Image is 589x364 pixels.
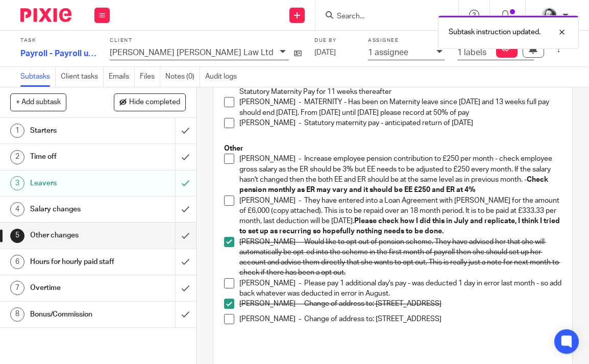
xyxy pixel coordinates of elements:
label: Client [110,37,302,44]
a: Notes (0) [165,67,200,87]
button: Hide completed [114,93,186,111]
img: T1JH8BBNX-UMG48CW64-d2649b4fbe26-512.png [541,7,557,23]
p: 1 assignee [368,48,408,57]
span: Hide completed [129,99,180,107]
a: Subtasks [20,67,56,87]
p: [PERSON_NAME] - Increase employee pension contribution to £250 per month - check employee gross s... [239,154,561,195]
h1: Hours for hourly paid staff [30,254,120,270]
div: 3 [10,176,24,190]
div: 4 [10,202,24,216]
p: [PERSON_NAME] [PERSON_NAME] Law Ltd [110,48,274,57]
strong: Please check how I did this in July and replicate, I think I tried to set up as recurring so hope... [239,217,561,235]
label: Task [20,37,97,44]
h1: Starters [30,123,120,138]
a: Emails [109,67,135,87]
div: 6 [10,255,24,269]
div: 5 [10,229,24,243]
p: [PERSON_NAME] - Would like to opt out of pension scheme. They have advised her that she will auto... [239,237,561,278]
h1: Leavers [30,176,120,191]
p: [PERSON_NAME] - Please pay 1 additional day's pay - was deducted 1 day in error last month - so a... [239,278,561,299]
p: [PERSON_NAME] - Statutory maternity pay - anticipated return of [DATE] [239,118,561,128]
a: Client tasks [61,67,104,87]
div: 8 [10,307,24,322]
p: [PERSON_NAME] - Change of address to: [STREET_ADDRESS] [239,299,561,309]
h1: Bonus/Commission [30,307,120,322]
a: Files [140,67,160,87]
div: 1 [10,124,24,138]
h1: Overtime [30,280,120,296]
div: 2 [10,150,24,164]
p: [PERSON_NAME] - MATERNITY - Has been on Maternity leave since [DATE] and 13 weeks full pay should... [239,97,561,118]
h1: Salary changes [30,202,120,217]
p: Subtask instruction updated. [449,27,541,37]
p: [PERSON_NAME] - Change of address to: [STREET_ADDRESS] [239,314,561,324]
h1: Time off [30,149,120,164]
p: [PERSON_NAME] - They have entered into a Loan Agreement with [PERSON_NAME] for the amount of £6,0... [239,196,561,237]
a: Audit logs [205,67,242,87]
img: Pixie [20,8,71,22]
strong: Other [224,145,243,152]
span: [DATE] [314,49,336,56]
div: 7 [10,281,24,295]
h1: Other changes [30,228,120,243]
button: + Add subtask [10,93,66,111]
